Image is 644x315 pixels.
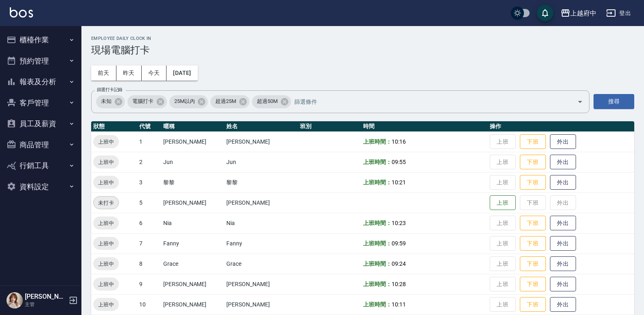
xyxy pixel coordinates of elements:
button: 前天 [91,66,116,81]
b: 上班時間： [363,260,392,267]
td: [PERSON_NAME] [224,131,298,152]
button: 客戶管理 [3,92,78,114]
span: 上班中 [93,280,119,289]
button: 外出 [550,175,576,190]
span: 10:11 [392,301,406,308]
h2: Employee Daily Clock In [91,36,634,41]
span: 25M以內 [169,97,200,105]
div: 電腦打卡 [127,95,167,108]
button: 下班 [520,297,546,312]
td: Grace [224,254,298,274]
th: 班別 [298,121,361,132]
button: 外出 [550,236,576,251]
td: [PERSON_NAME] [224,274,298,294]
th: 姓名 [224,121,298,132]
td: [PERSON_NAME] [161,192,224,213]
td: 2 [137,152,161,172]
button: 員工及薪資 [3,113,78,134]
button: 櫃檯作業 [3,29,78,50]
span: 上班中 [93,158,119,166]
b: 上班時間： [363,138,392,145]
td: 1 [137,131,161,152]
span: 上班中 [93,178,119,187]
button: 下班 [520,216,546,231]
span: 09:24 [392,260,406,267]
span: 09:55 [392,159,406,165]
b: 上班時間： [363,301,392,308]
span: 電腦打卡 [127,97,158,105]
th: 代號 [137,121,161,132]
span: 上班中 [93,260,119,268]
div: 超過50M [252,95,291,108]
b: 上班時間： [363,179,392,186]
button: 外出 [550,155,576,170]
button: 行銷工具 [3,155,78,176]
button: Open [574,95,587,108]
span: 10:16 [392,138,406,145]
td: [PERSON_NAME] [161,274,224,294]
td: 7 [137,233,161,254]
button: 搜尋 [594,94,634,109]
td: 6 [137,213,161,233]
div: 未知 [96,95,125,108]
td: Jun [224,152,298,172]
b: 上班時間： [363,240,392,247]
td: Nia [161,213,224,233]
td: 5 [137,192,161,213]
img: Person [7,292,23,308]
b: 上班時間： [363,220,392,226]
span: 未打卡 [94,199,118,207]
button: 下班 [520,236,546,251]
th: 暱稱 [161,121,224,132]
span: 上班中 [93,300,119,309]
td: 黎黎 [161,172,224,192]
button: 下班 [520,134,546,149]
td: 9 [137,274,161,294]
button: 登出 [603,6,634,21]
button: 資料設定 [3,176,78,197]
button: 外出 [550,277,576,292]
td: [PERSON_NAME] [224,294,298,315]
span: 上班中 [93,138,119,146]
button: 報表及分析 [3,71,78,92]
span: 未知 [96,97,116,105]
button: 昨天 [116,66,142,81]
button: 上班 [490,195,516,210]
button: 下班 [520,277,546,292]
span: 09:59 [392,240,406,247]
span: 10:21 [392,179,406,186]
span: 10:28 [392,281,406,287]
img: Logo [10,7,33,17]
button: 外出 [550,216,576,231]
th: 時間 [361,121,488,132]
button: 下班 [520,175,546,190]
div: 25M以內 [169,95,208,108]
td: Jun [161,152,224,172]
p: 主管 [25,301,66,308]
b: 上班時間： [363,281,392,287]
td: 3 [137,172,161,192]
button: 下班 [520,256,546,271]
span: 10:23 [392,220,406,226]
td: Grace [161,254,224,274]
td: 10 [137,294,161,315]
td: Nia [224,213,298,233]
h3: 現場電腦打卡 [91,44,634,56]
button: save [537,5,553,21]
button: 外出 [550,297,576,312]
td: Fanny [224,233,298,254]
td: Fanny [161,233,224,254]
td: [PERSON_NAME] [161,131,224,152]
th: 操作 [488,121,634,132]
th: 狀態 [91,121,137,132]
span: 上班中 [93,239,119,248]
input: 篩選條件 [292,94,563,109]
td: 8 [137,254,161,274]
td: 黎黎 [224,172,298,192]
button: 預約管理 [3,50,78,72]
td: [PERSON_NAME] [224,192,298,213]
div: 超過25M [210,95,250,108]
td: [PERSON_NAME] [161,294,224,315]
h5: [PERSON_NAME] [25,293,66,301]
button: 今天 [142,66,167,81]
